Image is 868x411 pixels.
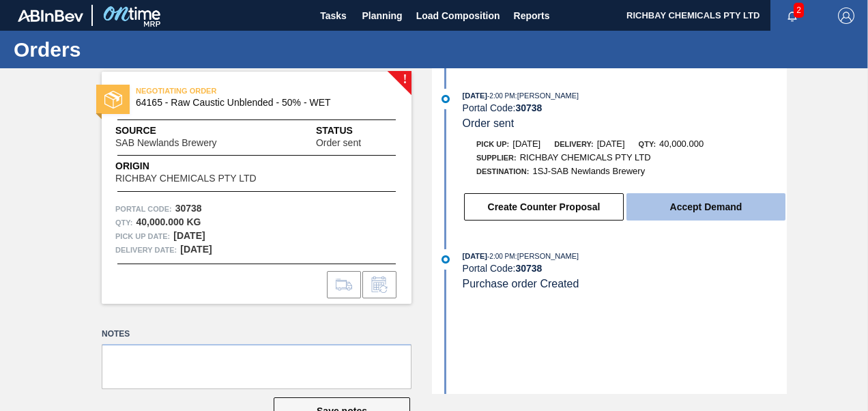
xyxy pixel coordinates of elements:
span: - 2:00 PM [487,92,515,100]
span: [DATE] [512,139,540,149]
button: Accept Demand [626,193,785,221]
strong: 40,000.000 KG [136,216,201,227]
img: TNhmsLtSVTkK8tSr43FrP2fwEKptu5GPRR3wAAAABJRU5ErkJggg== [18,10,83,22]
span: : [PERSON_NAME] [515,252,579,260]
span: Qty : [115,216,132,229]
span: Purchase order Created [463,278,579,289]
span: Portal Code: [115,202,172,216]
span: Order sent [316,138,361,148]
strong: [DATE] [173,230,205,241]
span: RICHBAY CHEMICALS PTY LTD [520,152,651,162]
span: Pick up Date: [115,229,170,243]
span: Destination: [476,167,529,175]
span: Load Composition [416,8,500,24]
span: 1SJ-SAB Newlands Brewery [532,166,645,176]
span: Reports [514,8,550,24]
span: [DATE] [463,252,487,260]
button: Notifications [770,6,814,25]
div: Go to Load Composition [327,271,361,298]
div: Portal Code: [463,263,787,274]
strong: 30738 [175,203,202,214]
span: [DATE] [597,139,625,149]
span: : [PERSON_NAME] [515,91,579,100]
img: Logout [838,8,854,24]
img: atual [442,255,450,264]
span: Tasks [319,8,349,24]
span: Order sent [463,117,515,129]
span: Supplier: [476,154,517,162]
span: [DATE] [463,91,487,100]
strong: [DATE] [180,244,212,255]
span: Delivery Date: [115,243,177,257]
span: Qty: [639,140,656,148]
strong: 30738 [515,263,542,274]
span: Origin [115,159,290,173]
span: Source [115,124,258,138]
span: Planning [362,8,403,24]
div: Inform order change [362,271,396,298]
strong: 30738 [515,102,542,113]
button: Create Counter Proposal [464,193,624,221]
span: 40,000.000 [659,139,704,149]
span: NEGOTIATING ORDER [136,84,327,98]
span: Delivery: [554,140,593,148]
span: Pick up: [476,140,509,148]
label: Notes [102,324,411,344]
img: status [104,91,122,109]
span: Status [316,124,398,138]
span: 2 [794,3,804,18]
div: Portal Code: [463,102,787,113]
img: atual [442,95,450,103]
h1: Orders [14,42,256,57]
span: SAB Newlands Brewery [115,138,217,148]
span: RICHBAY CHEMICALS PTY LTD [115,173,257,184]
span: 64165 - Raw Caustic Unblended - 50% - WET [136,98,384,108]
span: - 2:00 PM [487,253,515,260]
